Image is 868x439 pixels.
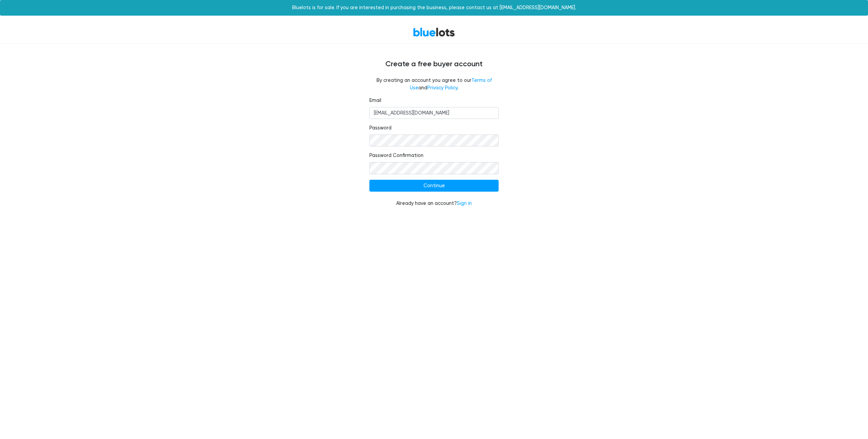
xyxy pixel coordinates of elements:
fieldset: By creating an account you agree to our and . [369,77,499,91]
input: Continue [369,180,499,192]
input: Email [369,107,499,119]
label: Password [369,124,391,132]
a: Privacy Policy [427,85,457,91]
h4: Create a free buyer account [230,60,638,69]
label: Email [369,97,381,104]
a: Terms of Use [410,77,492,91]
label: Password Confirmation [369,152,423,159]
a: Sign in [457,200,472,206]
a: BlueLots [413,27,455,37]
div: Already have an account? [369,200,499,207]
